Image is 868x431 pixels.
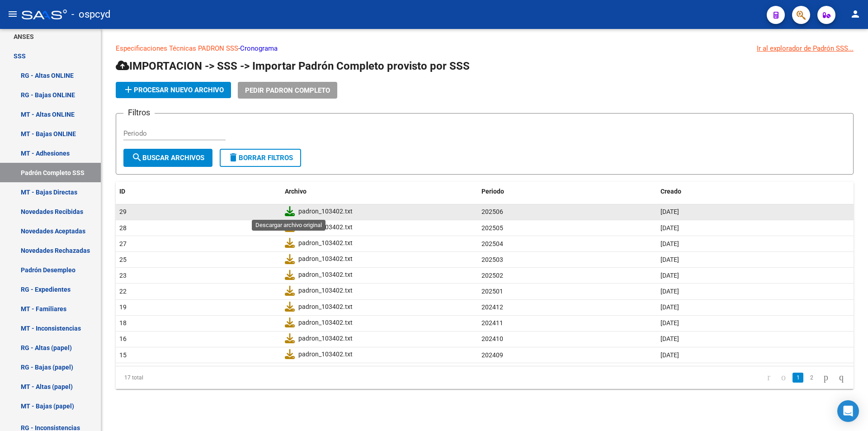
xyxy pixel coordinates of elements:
[116,82,231,98] button: Procesar nuevo archivo
[119,256,127,263] span: 25
[285,188,307,195] span: Archivo
[298,222,353,232] span: padron_103402.txt
[298,349,353,360] span: padron_103402.txt
[660,319,679,327] span: [DATE]
[298,333,353,344] span: padron_103402.txt
[481,319,503,327] span: 202411
[116,366,262,389] div: 17 total
[660,208,679,215] span: [DATE]
[116,43,854,53] p: -
[298,270,353,280] span: padron_103402.txt
[757,43,854,53] div: Ir al explorador de Padrón SSS...
[777,373,790,383] a: go to previous page
[119,224,127,232] span: 28
[281,182,478,201] datatable-header-cell: Archivo
[123,86,224,94] span: Procesar nuevo archivo
[123,106,155,119] h3: Filtros
[298,254,353,264] span: padron_103402.txt
[240,44,278,52] a: Cronograma
[298,302,353,312] span: padron_103402.txt
[119,208,127,215] span: 29
[791,370,805,385] li: page 1
[806,373,817,383] a: 2
[116,44,238,52] a: Especificaciones Técnicas PADRON SSS
[220,149,301,167] button: Borrar Filtros
[298,317,353,328] span: padron_103402.txt
[119,240,127,247] span: 27
[228,152,239,163] mat-icon: delete
[119,288,127,295] span: 22
[228,154,293,162] span: Borrar Filtros
[71,5,110,24] span: - ospcyd
[481,188,504,195] span: Periodo
[7,9,18,19] mat-icon: menu
[119,335,127,342] span: 16
[481,351,503,359] span: 202409
[481,288,503,295] span: 202501
[245,86,330,95] span: PEDIR PADRON COMPLETO
[657,182,854,201] datatable-header-cell: Creado
[837,400,859,422] div: Open Intercom Messenger
[805,370,818,385] li: page 2
[820,373,832,383] a: go to next page
[793,373,803,383] a: 1
[119,188,125,195] span: ID
[481,240,503,247] span: 202504
[119,351,127,359] span: 15
[660,288,679,295] span: [DATE]
[123,84,134,95] mat-icon: add
[298,238,353,248] span: padron_103402.txt
[850,9,861,19] mat-icon: person
[481,303,503,311] span: 202412
[660,303,679,311] span: [DATE]
[132,152,142,163] mat-icon: search
[123,149,212,167] button: Buscar Archivos
[660,224,679,232] span: [DATE]
[660,272,679,279] span: [DATE]
[116,182,281,201] datatable-header-cell: ID
[660,351,679,359] span: [DATE]
[763,373,774,383] a: go to first page
[481,256,503,263] span: 202503
[119,319,127,327] span: 18
[660,335,679,342] span: [DATE]
[119,272,127,279] span: 23
[481,208,503,215] span: 202506
[298,206,353,217] span: padron_103402.txt
[660,256,679,263] span: [DATE]
[116,60,470,72] span: IMPORTACION -> SSS -> Importar Padrón Completo provisto por SSS
[481,224,503,232] span: 202505
[478,182,657,201] datatable-header-cell: Periodo
[835,373,848,383] a: go to last page
[238,82,337,99] button: PEDIR PADRON COMPLETO
[132,154,204,162] span: Buscar Archivos
[660,188,681,195] span: Creado
[660,240,679,247] span: [DATE]
[298,285,353,296] span: padron_103402.txt
[481,335,503,342] span: 202410
[481,272,503,279] span: 202502
[119,303,127,311] span: 19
